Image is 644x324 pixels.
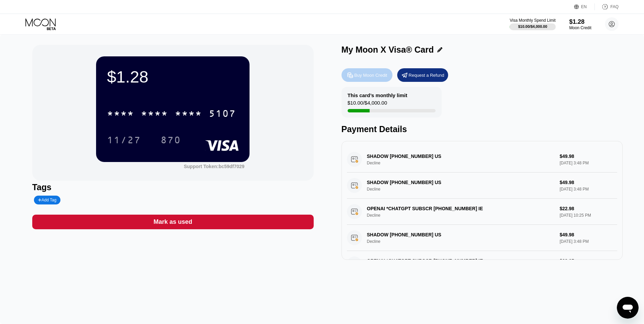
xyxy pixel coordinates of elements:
[348,92,407,98] div: This card’s monthly limit
[209,109,236,120] div: 5107
[574,3,595,10] div: EN
[342,68,392,82] div: Buy Moon Credit
[397,68,448,82] div: Request a Refund
[34,196,60,204] div: Add Tag
[102,131,146,148] div: 11/27
[569,18,591,30] div: $1.28Moon Credit
[107,67,239,86] div: $1.28
[510,18,555,23] div: Visa Monthly Spend Limit
[342,124,623,134] div: Payment Details
[161,136,181,146] div: 870
[617,297,639,319] iframe: Button to launch messaging window
[32,182,314,192] div: Tags
[348,100,387,109] div: $10.00 / $4,000.00
[569,18,591,25] div: $1.28
[38,198,56,202] div: Add Tag
[595,3,619,10] div: FAQ
[155,131,186,148] div: 870
[510,18,555,30] div: Visa Monthly Spend Limit$10.00/$4,000.00
[354,72,387,78] div: Buy Moon Credit
[153,218,192,226] div: Mark as used
[184,164,244,169] div: Support Token:bc59df7029
[518,24,547,29] div: $10.00 / $4,000.00
[32,215,314,229] div: Mark as used
[409,72,444,78] div: Request a Refund
[342,45,434,55] div: My Moon X Visa® Card
[107,136,141,146] div: 11/27
[569,25,591,30] div: Moon Credit
[581,4,587,9] div: EN
[610,4,619,9] div: FAQ
[184,164,244,169] div: Support Token: bc59df7029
